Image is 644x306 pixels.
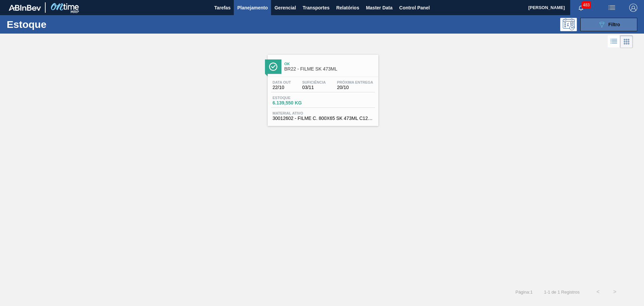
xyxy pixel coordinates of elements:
[580,18,637,31] button: Filtro
[269,62,277,71] img: Ícone
[273,96,320,100] span: Estoque
[273,85,291,90] span: 22/10
[284,67,375,72] span: BR22 - FILME SK 473ML
[302,80,326,84] span: Suficiência
[214,4,231,12] span: Tarefas
[9,5,41,11] img: TNhmsLtSVTkK8tSr43FrP2fwEKptu5GPRR3wAAAABJRU5ErkJggg==
[560,18,577,31] div: Pogramando: nenhum usuário selecionado
[582,1,591,9] span: 483
[337,80,373,84] span: Próxima Entrega
[516,290,533,295] span: Página : 1
[543,290,580,295] span: 1 - 1 de 1 Registros
[399,4,430,12] span: Control Panel
[608,22,620,27] span: Filtro
[608,4,616,12] img: userActions
[570,3,592,12] button: Notificações
[303,4,329,12] span: Transportes
[590,283,606,300] button: <
[273,116,373,121] span: 30012602 - FILME C. 800X65 SK 473ML C12 429
[608,35,620,48] div: Visão em Lista
[302,85,326,90] span: 03/11
[273,111,373,115] span: Material ativo
[606,283,623,300] button: >
[263,50,382,126] a: ÍconeOkBR22 - FILME SK 473MLData out22/10Suficiência03/11Próxima Entrega20/10Estoque6.139,550 KGM...
[273,100,320,105] span: 6.139,550 KG
[620,35,633,48] div: Visão em Cards
[629,4,637,12] img: Logout
[366,4,392,12] span: Master Data
[337,85,373,90] span: 20/10
[284,62,375,66] span: Ok
[7,20,107,28] h1: Estoque
[336,4,359,12] span: Relatórios
[273,80,291,84] span: Data out
[237,4,268,12] span: Planejamento
[274,4,296,12] span: Gerencial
